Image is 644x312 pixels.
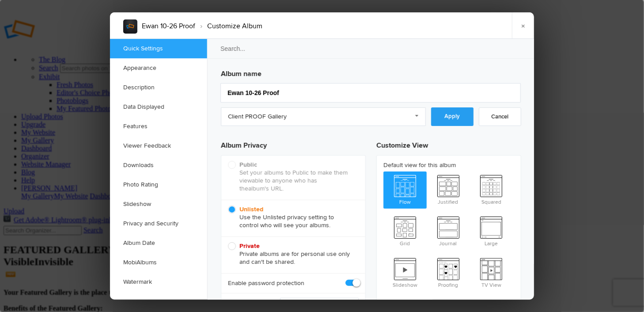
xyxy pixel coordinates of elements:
[383,255,427,290] span: Slideshow
[221,156,365,200] div: Can't set this sub-album as “Public” when the parent album is not “Public”
[431,107,474,126] a: Apply
[228,205,354,229] span: Use the Unlisted privacy setting to control who will see your albums.
[110,214,207,233] a: Privacy and Security
[221,65,521,79] h3: Album name
[110,39,207,58] a: Quick Settings
[110,233,207,253] a: Album Date
[142,19,195,34] li: Ewan 10-26 Proof
[470,213,513,248] span: Large
[110,156,207,175] a: Downloads
[427,213,470,248] span: Journal
[479,107,521,126] a: Cancel
[195,19,262,34] li: Customize Album
[207,38,535,59] input: Search...
[239,242,260,250] b: Private
[110,117,207,136] a: Features
[110,97,207,117] a: Data Displayed
[376,133,521,155] h3: Customize View
[470,171,513,207] span: Squared
[512,12,534,39] a: ×
[110,175,207,194] a: Photo Rating
[110,78,207,97] a: Description
[110,253,207,272] a: MobiAlbums
[110,136,207,156] a: Viewer Feedback
[383,171,427,207] span: Flow
[427,255,470,290] span: Proofing
[228,299,272,308] b: Enter password:
[221,107,426,126] a: Client PROOF Gallery
[239,205,263,213] b: Unlisted
[221,133,366,155] h3: Album Privacy
[228,242,354,266] span: Private albums are for personal use only and can't be shared.
[470,255,513,290] span: TV View
[110,272,207,292] a: Watermark
[110,58,207,78] a: Appearance
[383,161,514,170] b: Default view for this album
[427,171,470,207] span: Justified
[228,279,304,288] b: Enable password protection
[383,213,427,248] span: Grid
[123,19,137,34] img: album_sample.webp
[110,194,207,214] a: Slideshow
